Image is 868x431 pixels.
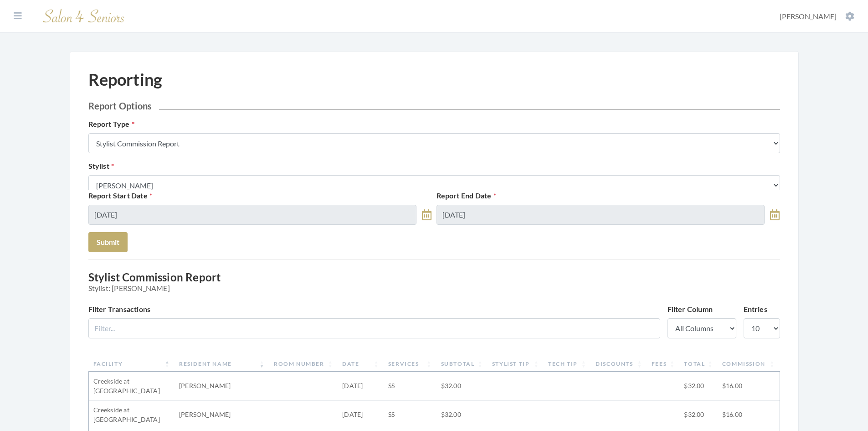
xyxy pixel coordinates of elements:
td: $16.00 [718,400,780,429]
td: $32.00 [437,372,488,400]
td: Creekside at [GEOGRAPHIC_DATA] [89,400,175,429]
label: Entries [744,304,767,315]
th: Facility: activate to sort column descending [89,356,175,372]
label: Report End Date [437,190,496,201]
th: Total: activate to sort column ascending [679,356,717,372]
td: SS [384,372,437,400]
td: [PERSON_NAME] [175,400,269,429]
label: Stylist [88,161,114,171]
input: Filter... [88,318,660,338]
input: Select Date [88,205,417,225]
th: Services: activate to sort column ascending [384,356,437,372]
th: Subtotal: activate to sort column ascending [437,356,488,372]
label: Filter Column [668,304,713,315]
a: toggle [770,205,780,225]
span: [PERSON_NAME] [780,12,837,21]
td: Creekside at [GEOGRAPHIC_DATA] [89,372,175,400]
td: $32.00 [437,400,488,429]
th: Discounts: activate to sort column ascending [591,356,647,372]
td: [PERSON_NAME] [175,372,269,400]
td: [DATE] [338,400,384,429]
td: $32.00 [679,400,717,429]
label: Report Type [88,119,134,130]
button: [PERSON_NAME] [777,11,857,21]
th: Stylist Tip: activate to sort column ascending [488,356,544,372]
td: $32.00 [679,372,717,400]
h2: Report Options [88,100,780,111]
th: Date: activate to sort column ascending [338,356,384,372]
th: Room Number: activate to sort column ascending [269,356,338,372]
td: $16.00 [718,372,780,400]
label: Filter Transactions [88,304,151,315]
span: Stylist: [PERSON_NAME] [88,284,780,292]
th: Tech Tip: activate to sort column ascending [544,356,591,372]
th: Resident Name: activate to sort column ascending [175,356,269,372]
input: Select Date [437,205,765,225]
th: Commission: activate to sort column ascending [718,356,780,372]
td: [DATE] [338,372,384,400]
th: Fees: activate to sort column ascending [647,356,680,372]
td: SS [384,400,437,429]
a: toggle [422,205,431,225]
button: Submit [88,232,128,252]
h1: Reporting [88,70,163,89]
h3: Stylist Commission Report [88,271,780,293]
img: Salon 4 Seniors [38,5,129,27]
label: Report Start Date [88,190,153,201]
